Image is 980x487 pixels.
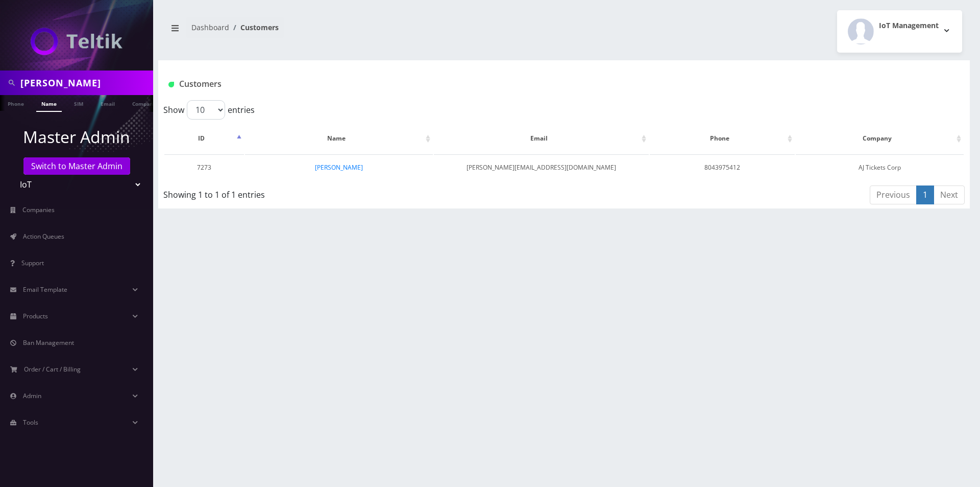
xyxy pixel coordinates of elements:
[434,154,648,180] td: [PERSON_NAME][EMAIL_ADDRESS][DOMAIN_NAME]
[934,185,965,204] a: Next
[23,418,38,427] span: Tools
[3,95,29,111] a: Phone
[916,185,934,204] a: 1
[23,285,67,294] span: Email Template
[315,163,363,172] a: [PERSON_NAME]
[23,312,48,320] span: Products
[164,154,244,180] td: 7273
[24,365,81,374] span: Order / Cart / Billing
[229,22,279,33] li: Customers
[163,184,489,201] div: Showing 1 to 1 of 1 entries
[796,154,964,180] td: AJ Tickets Corp
[22,205,55,214] span: Companies
[870,185,917,204] a: Previous
[796,124,964,153] th: Company: activate to sort column ascending
[168,79,825,89] h1: Customers
[650,124,795,153] th: Phone: activate to sort column ascending
[36,95,62,112] a: Name
[20,73,151,92] input: Search in Company
[21,259,44,267] span: Support
[127,95,161,111] a: Company
[23,391,41,400] span: Admin
[69,95,88,111] a: SIM
[166,17,556,46] nav: breadcrumb
[837,10,962,53] button: IoT Management
[23,232,64,241] span: Action Queues
[23,338,74,347] span: Ban Management
[650,154,795,180] td: 8043975412
[245,124,433,153] th: Name: activate to sort column ascending
[434,124,648,153] th: Email: activate to sort column ascending
[31,28,122,55] img: IoT
[191,22,229,32] a: Dashboard
[879,21,939,30] h2: IoT Management
[187,100,225,120] select: Showentries
[164,124,244,153] th: ID: activate to sort column descending
[95,95,120,111] a: Email
[163,100,255,120] label: Show entries
[23,157,130,175] a: Switch to Master Admin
